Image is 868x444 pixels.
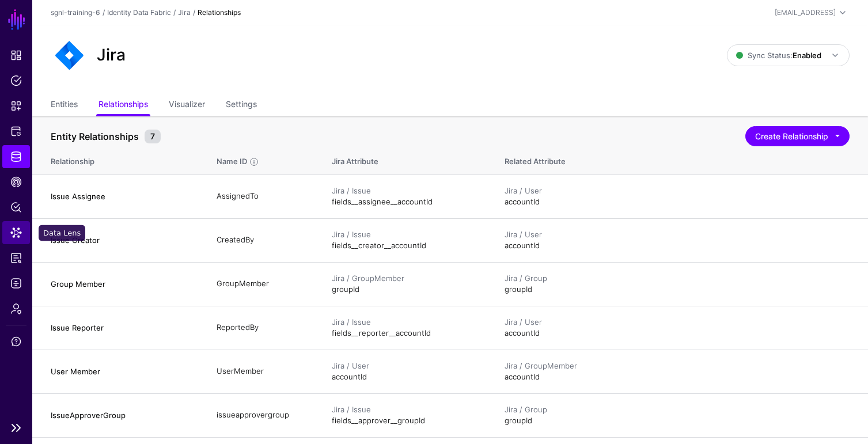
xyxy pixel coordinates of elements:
div: Jira / Group [505,273,850,284]
td: fields__approver__groupId [320,393,493,437]
h4: Issue Reporter [51,322,194,333]
td: groupId [320,262,493,306]
button: Create Relationship [745,126,850,146]
td: CreatedBy [205,218,320,262]
div: Jira / Issue [332,317,482,328]
div: / [191,7,198,18]
div: / [100,7,107,18]
div: accountId [505,360,850,383]
a: Settings [226,94,257,116]
div: accountId [505,185,850,208]
div: / [171,7,178,18]
td: fields__reporter__accountId [320,306,493,350]
span: Sync Status: [736,51,821,60]
a: Identity Data Fabric [2,145,30,168]
h2: Jira [97,45,126,65]
div: Jira / Group [505,404,850,416]
td: accountId [320,350,493,393]
div: Jira / GroupMember [505,360,850,372]
div: Data Lens [39,225,85,241]
td: ReportedBy [205,306,320,350]
span: Data Lens [10,227,22,238]
a: Jira [178,8,191,17]
span: Admin [10,303,22,314]
div: Jira / Issue [332,185,482,197]
td: issueapprovergroup [205,393,320,437]
h4: IssueApproverGroup [51,410,194,420]
td: GroupMember [205,262,320,306]
span: Policy Lens [10,202,22,213]
div: [EMAIL_ADDRESS] [775,7,836,18]
div: Name ID [215,156,248,168]
a: CAEP Hub [2,170,30,193]
div: Jira / Issue [332,229,482,241]
span: Dashboard [10,50,22,61]
a: Visualizer [169,94,205,116]
div: Jira / GroupMember [332,273,482,284]
a: sgnl-training-6 [51,8,100,17]
div: groupId [505,404,850,427]
small: 7 [145,130,161,143]
img: svg+xml;base64,PHN2ZyB3aWR0aD0iNjQiIGhlaWdodD0iNjQiIHZpZXdCb3g9IjAgMCA2NCA2NCIgZmlsbD0ibm9uZSIgeG... [51,37,88,74]
h4: Issue Creator [51,235,194,245]
div: accountId [505,229,850,252]
span: Support [10,336,22,347]
td: AssignedTo [205,174,320,218]
span: Protected Systems [10,126,22,137]
a: Snippets [2,94,30,117]
span: CAEP Hub [10,176,22,188]
th: Related Attribute [493,145,868,174]
a: Protected Systems [2,120,30,143]
div: accountId [505,317,850,339]
a: Identity Data Fabric [107,8,171,17]
h4: Group Member [51,279,194,289]
span: Identity Data Fabric [10,151,22,162]
td: fields__creator__accountId [320,218,493,262]
a: Access Reporting [2,246,30,270]
td: UserMember [205,350,320,393]
a: Entities [51,94,78,116]
span: Access Reporting [10,252,22,264]
h4: Issue Assignee [51,191,194,202]
th: Jira Attribute [320,145,493,174]
a: Data Lens [2,221,30,244]
div: Jira / User [505,229,850,241]
a: Admin [2,297,30,320]
div: groupId [505,273,850,295]
h4: User Member [51,366,194,377]
a: Policies [2,69,30,92]
a: Dashboard [2,44,30,67]
span: Snippets [10,100,22,112]
strong: Enabled [793,51,821,60]
a: Policy Lens [2,196,30,219]
a: Logs [2,272,30,295]
div: Jira / Issue [332,404,482,416]
div: Jira / User [332,360,482,372]
strong: Relationships [198,8,241,17]
div: Jira / User [505,317,850,328]
span: Logs [10,278,22,289]
a: SGNL [7,7,26,32]
span: Entity Relationships [48,130,142,143]
a: Relationships [98,94,148,116]
th: Relationship [32,145,205,174]
td: fields__assignee__accountId [320,174,493,218]
div: Jira / User [505,185,850,197]
span: Policies [10,75,22,86]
